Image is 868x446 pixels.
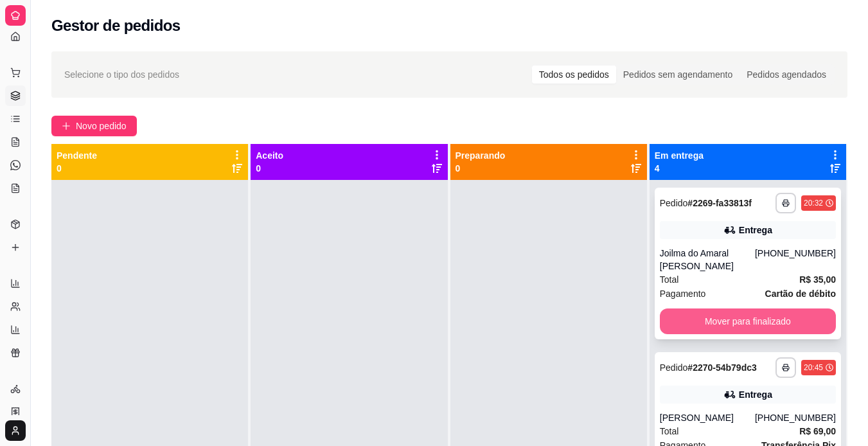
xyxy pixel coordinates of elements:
[660,272,679,287] span: Total
[765,289,836,299] strong: Cartão de débito
[51,116,137,136] button: Novo pedido
[799,426,836,436] strong: R$ 69,00
[57,162,97,175] p: 0
[655,162,704,175] p: 4
[456,162,506,175] p: 0
[740,66,833,84] div: Pedidos agendados
[57,149,97,162] p: Pendente
[64,67,179,82] span: Selecione o tipo dos pedidos
[456,149,506,162] p: Preparando
[739,224,772,236] div: Entrega
[76,119,127,133] span: Novo pedido
[687,198,752,208] strong: # 2269-fa33813f
[62,121,71,130] span: plus
[804,198,823,208] div: 20:32
[660,308,836,334] button: Mover para finalizado
[687,362,756,373] strong: # 2270-54b79dc3
[660,247,755,272] div: Joilma do Amaral [PERSON_NAME]
[660,198,688,208] span: Pedido
[51,15,181,36] h2: Gestor de pedidos
[799,274,836,285] strong: R$ 35,00
[739,388,772,401] div: Entrega
[660,362,688,373] span: Pedido
[256,149,283,162] p: Aceito
[755,247,836,272] div: [PHONE_NUMBER]
[660,287,706,301] span: Pagamento
[804,362,823,373] div: 20:45
[655,149,704,162] p: Em entrega
[532,66,616,84] div: Todos os pedidos
[616,66,740,84] div: Pedidos sem agendamento
[256,162,283,175] p: 0
[660,411,755,424] div: [PERSON_NAME]
[660,424,679,438] span: Total
[755,411,836,424] div: [PHONE_NUMBER]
